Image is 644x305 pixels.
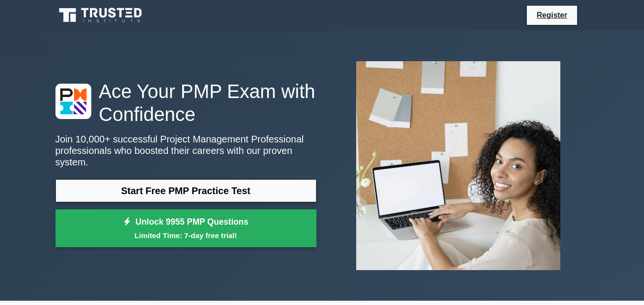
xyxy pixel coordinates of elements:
[55,179,317,202] a: Start Free PMP Practice Test
[55,80,317,126] h1: Ace Your PMP Exam with Confidence
[55,133,317,168] p: Join 10,000+ successful Project Management Professional professionals who boosted their careers w...
[67,230,305,241] small: Limited Time: 7-day free trial!
[55,209,317,248] a: Unlock 9955 PMP QuestionsLimited Time: 7-day free trial!
[531,9,573,21] a: Register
